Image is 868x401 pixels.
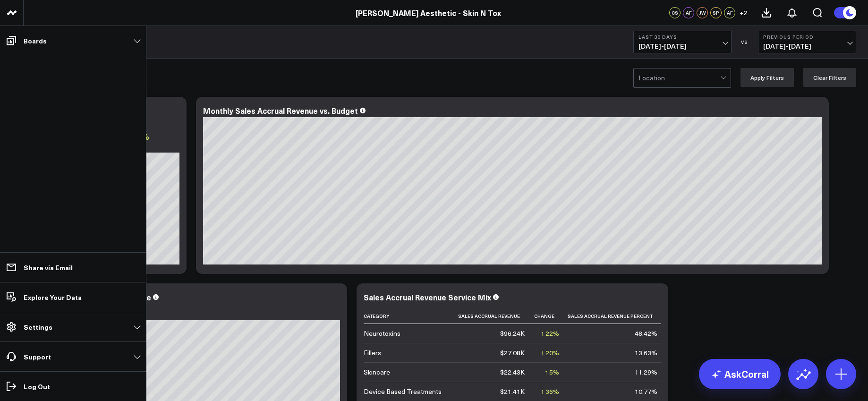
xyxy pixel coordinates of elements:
div: $27.08K [500,348,525,358]
button: Last 30 Days[DATE]-[DATE] [633,31,732,53]
a: Log Out [3,378,143,395]
button: Apply Filters [740,68,794,87]
div: Neurotoxins [364,329,400,338]
div: $96.24K [500,329,525,338]
div: 13.63% [635,348,657,358]
button: +2 [738,7,749,18]
a: [PERSON_NAME] Aesthetic - Skin N Tox [356,8,501,18]
button: Previous Period[DATE]-[DATE] [758,31,856,53]
p: Explore Your Data [24,293,82,301]
div: $21.41K [500,387,525,396]
div: 48.42% [635,329,657,338]
b: Last 30 Days [638,34,726,40]
div: ↑ 22% [541,329,559,338]
div: SP [710,7,722,18]
div: ↑ 5% [545,367,559,377]
span: + 2 [740,9,748,16]
div: ↑ 36% [541,387,559,396]
div: AF [683,7,694,18]
b: Previous Period [763,34,851,40]
div: Previous: $36.96K [43,313,340,320]
div: VS [736,39,753,45]
span: [DATE] - [DATE] [638,43,726,50]
div: ↑ 20% [541,348,559,358]
div: CS [669,7,681,18]
div: JW [697,7,708,18]
th: Sales Accrual Revenue Percent [568,308,666,324]
a: AskCorral [699,359,781,389]
div: 11.29% [635,367,657,377]
div: Device Based Treatments [364,387,442,396]
p: Support [24,353,51,360]
span: [DATE] - [DATE] [763,43,851,50]
p: Boards [24,37,47,44]
th: Sales Accrual Revenue [458,308,533,324]
th: Category [364,308,458,324]
p: Settings [24,323,52,331]
div: Skincare [364,367,390,377]
div: Monthly Sales Accrual Revenue vs. Budget [203,105,358,116]
th: Change [533,308,568,324]
p: Log Out [24,383,50,390]
button: Clear Filters [803,68,856,87]
div: Sales Accrual Revenue Service Mix [364,292,491,302]
div: AF [724,7,735,18]
p: Share via Email [24,264,73,271]
div: Fillers [364,348,381,358]
div: $22.43K [500,367,525,377]
div: 10.77% [635,387,657,396]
